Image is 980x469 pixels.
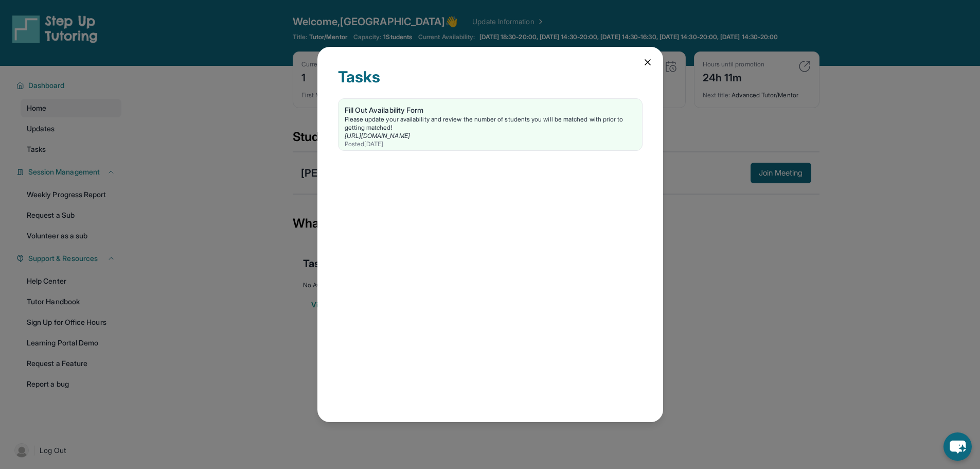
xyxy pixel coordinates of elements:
button: chat-button [943,432,972,461]
a: [URL][DOMAIN_NAME] [345,132,410,140]
a: Fill Out Availability FormPlease update your availability and review the number of students you w... [338,99,642,150]
div: Tasks [338,67,643,98]
div: Posted [DATE] [345,140,636,148]
div: Please update your availability and review the number of students you will be matched with prior ... [345,115,636,132]
div: Fill Out Availability Form [345,105,636,115]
